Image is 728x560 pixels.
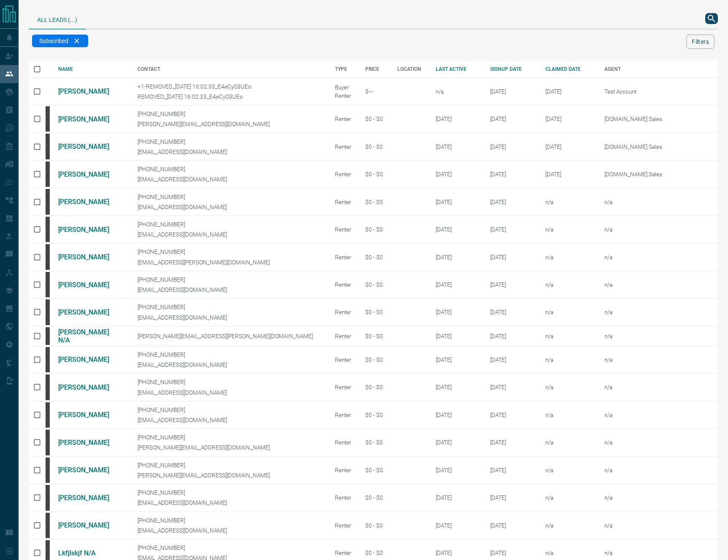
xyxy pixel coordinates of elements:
[490,88,533,95] div: September 1st 2015, 9:13:21 AM
[335,522,353,529] div: Renter
[335,143,353,150] div: Renter
[138,462,322,468] p: [PHONE_NUMBER]
[46,513,50,538] div: mrloft.ca
[58,66,125,72] div: NAME
[604,549,710,556] p: n/a
[335,226,353,233] div: Renter
[39,38,68,44] span: Subscribed
[58,87,121,95] a: [PERSON_NAME]
[335,412,353,418] div: Renter
[138,379,322,385] p: [PHONE_NUMBER]
[365,522,384,529] div: $0 - $0
[138,121,322,127] p: [PERSON_NAME][EMAIL_ADDRESS][DOMAIN_NAME]
[365,199,384,205] div: $0 - $0
[365,88,384,95] div: $---
[58,226,121,234] a: [PERSON_NAME]
[46,402,50,428] div: mrloft.ca
[335,171,353,178] div: Renter
[545,522,592,529] div: n/a
[545,116,592,122] div: February 19th 2025, 2:37:44 PM
[545,356,592,363] div: n/a
[138,259,322,266] p: [EMAIL_ADDRESS][PERSON_NAME][DOMAIN_NAME]
[397,66,423,72] div: LOCATION
[365,143,384,150] div: $0 - $0
[46,299,50,325] div: mrloft.ca
[604,412,710,418] p: n/a
[46,430,50,455] div: mrloft.ca
[604,494,710,501] p: n/a
[46,374,50,400] div: mrloft.ca
[490,226,533,233] div: October 12th 2008, 3:01:27 PM
[58,143,121,151] a: [PERSON_NAME]
[436,549,477,556] div: [DATE]
[138,93,322,100] p: REMOVED_[DATE] 16:02:33_E4eCyO3UEo
[490,467,533,474] div: October 17th 2008, 10:09:07 PM
[138,499,322,506] p: [EMAIL_ADDRESS][DOMAIN_NAME]
[58,411,121,419] a: [PERSON_NAME]
[604,143,710,150] p: [DOMAIN_NAME] Sales
[58,253,121,261] a: [PERSON_NAME]
[365,412,384,418] div: $0 - $0
[604,226,710,233] p: n/a
[335,439,353,446] div: Renter
[604,199,710,205] p: n/a
[436,254,477,261] div: [DATE]
[604,254,710,261] p: n/a
[545,439,592,446] div: n/a
[46,189,50,214] div: mrloft.ca
[436,143,477,150] div: [DATE]
[335,549,353,556] div: Renter
[138,333,322,339] p: [PERSON_NAME][EMAIL_ADDRESS][PERSON_NAME][DOMAIN_NAME]
[545,88,592,95] div: April 29th 2025, 4:45:30 PM
[335,116,353,122] div: Renter
[46,217,50,242] div: mrloft.ca
[490,333,533,339] div: October 15th 2008, 9:26:23 AM
[138,434,322,441] p: [PHONE_NUMBER]
[490,494,533,501] div: October 19th 2008, 6:32:07 PM
[138,176,322,183] p: [EMAIL_ADDRESS][DOMAIN_NAME]
[604,384,710,390] p: n/a
[436,412,477,418] div: [DATE]
[365,494,384,501] div: $0 - $0
[335,199,353,205] div: Renter
[604,439,710,446] p: n/a
[46,458,50,483] div: mrloft.ca
[365,66,384,72] div: PRICE
[436,199,477,205] div: [DATE]
[365,116,384,122] div: $0 - $0
[436,439,477,446] div: [DATE]
[490,356,533,363] div: October 15th 2008, 1:08:42 PM
[545,467,592,474] div: n/a
[604,522,710,529] p: n/a
[490,199,533,205] div: October 12th 2008, 11:22:16 AM
[335,494,353,501] div: Renter
[138,276,322,283] p: [PHONE_NUMBER]
[138,66,322,72] div: CONTACT
[58,355,121,363] a: [PERSON_NAME]
[545,549,592,556] div: n/a
[58,170,121,178] a: [PERSON_NAME]
[138,110,322,117] p: [PHONE_NUMBER]
[604,171,710,178] p: [DOMAIN_NAME] Sales
[436,333,477,339] div: [DATE]
[138,248,322,255] p: [PHONE_NUMBER]
[138,472,322,479] p: [PERSON_NAME][EMAIL_ADDRESS][DOMAIN_NAME]
[335,356,353,363] div: Renter
[545,226,592,233] div: n/a
[365,333,384,339] div: $0 - $0
[545,494,592,501] div: n/a
[545,254,592,261] div: n/a
[32,35,88,47] div: Subscribed
[138,544,322,551] p: [PHONE_NUMBER]
[490,254,533,261] div: October 13th 2008, 7:44:16 PM
[46,327,50,345] div: mrloft.ca
[58,466,121,474] a: [PERSON_NAME]
[545,143,592,150] div: February 19th 2025, 2:37:44 PM
[138,489,322,496] p: [PHONE_NUMBER]
[365,171,384,178] div: $0 - $0
[436,467,477,474] div: [DATE]
[686,35,715,49] button: Filters
[138,166,322,172] p: [PHONE_NUMBER]
[604,467,710,474] p: n/a
[365,281,384,288] div: $0 - $0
